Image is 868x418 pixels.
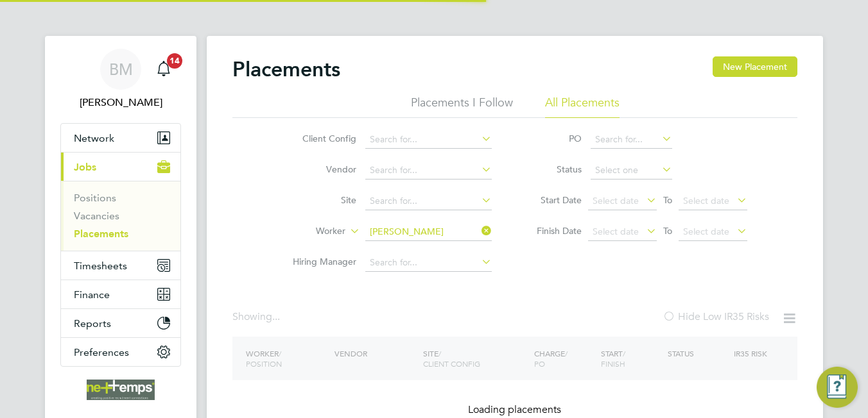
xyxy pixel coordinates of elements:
[365,131,492,149] input: Search for...
[74,288,110,301] span: Finance
[61,280,180,308] button: Finance
[232,310,282,324] div: Showing
[817,367,858,408] button: Engage Resource Center
[87,380,155,400] img: net-temps-logo-retina.png
[232,56,340,82] h2: Placements
[591,131,672,149] input: Search for...
[411,95,513,118] li: Placements I Follow
[591,162,672,180] input: Select one
[659,192,676,208] span: To
[61,309,180,337] button: Reports
[663,310,769,323] label: Hide Low IR35 Risks
[524,133,582,144] label: PO
[683,226,729,237] span: Select date
[272,310,280,323] span: ...
[74,161,96,173] span: Jobs
[61,153,180,181] button: Jobs
[74,192,116,204] a: Positions
[167,53,182,69] span: 14
[593,226,639,237] span: Select date
[272,225,345,238] label: Worker
[74,210,119,222] a: Vacancies
[74,228,128,240] a: Placements
[365,223,492,241] input: Search for...
[60,49,181,110] a: BM[PERSON_NAME]
[61,181,180,251] div: Jobs
[282,133,356,144] label: Client Config
[282,163,356,175] label: Vendor
[74,317,111,330] span: Reports
[74,260,127,272] span: Timesheets
[524,163,582,175] label: Status
[60,95,181,110] span: Brooke Morley
[74,346,129,358] span: Preferences
[659,222,676,239] span: To
[109,61,133,78] span: BM
[365,254,492,272] input: Search for...
[282,256,356,267] label: Hiring Manager
[282,194,356,206] label: Site
[61,338,180,366] button: Preferences
[74,132,114,144] span: Network
[60,380,181,400] a: Go to home page
[61,251,180,280] button: Timesheets
[61,124,180,152] button: Network
[524,225,582,237] label: Finish Date
[365,192,492,210] input: Search for...
[593,195,639,206] span: Select date
[713,56,797,77] button: New Placement
[365,162,492,180] input: Search for...
[524,194,582,206] label: Start Date
[683,195,729,206] span: Select date
[545,95,620,118] li: All Placements
[151,49,177,90] a: 14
